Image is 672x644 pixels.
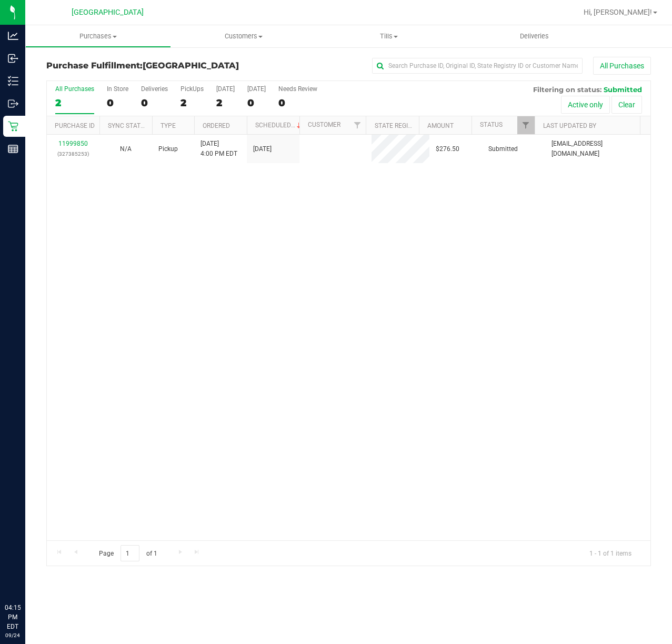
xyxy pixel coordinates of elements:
[247,97,266,109] div: 0
[107,85,128,93] div: In Store
[25,25,171,47] a: Purchases
[316,32,462,41] span: Tills
[5,631,21,639] p: 09/24
[141,85,168,93] div: Deliveries
[253,144,272,154] span: [DATE]
[46,61,248,71] h3: Purchase Fulfillment:
[278,97,317,109] div: 0
[506,32,563,41] span: Deliveries
[551,139,644,159] span: [EMAIL_ADDRESS][DOMAIN_NAME]
[158,144,178,154] span: Pickup
[55,122,95,129] a: Purchase ID
[141,97,168,109] div: 0
[543,122,596,129] a: Last Updated By
[316,25,462,47] a: Tills
[216,85,235,93] div: [DATE]
[180,97,204,109] div: 2
[5,603,21,631] p: 04:15 PM EDT
[120,144,132,154] button: N/A
[107,97,128,109] div: 0
[436,144,459,154] span: $276.50
[533,85,601,94] span: Filtering on status:
[58,140,88,147] a: 11999850
[255,122,303,129] a: Scheduled
[121,545,139,561] input: 1
[517,116,535,134] a: Filter
[8,53,18,64] inline-svg: Inbound
[55,85,94,93] div: All Purchases
[55,97,94,109] div: 2
[488,144,518,154] span: Submitted
[8,98,18,109] inline-svg: Outbound
[216,97,235,109] div: 2
[161,122,176,129] a: Type
[8,31,18,41] inline-svg: Analytics
[427,122,454,129] a: Amount
[480,121,503,128] a: Status
[348,116,366,134] a: Filter
[72,8,144,17] span: [GEOGRAPHIC_DATA]
[247,85,266,93] div: [DATE]
[8,76,18,86] inline-svg: Inventory
[200,139,237,159] span: [DATE] 4:00 PM EDT
[584,8,652,16] span: Hi, [PERSON_NAME]!
[180,85,204,93] div: PickUps
[278,85,317,93] div: Needs Review
[462,25,608,47] a: Deliveries
[8,144,18,154] inline-svg: Reports
[561,96,610,114] button: Active only
[171,25,317,47] a: Customers
[143,61,239,71] span: [GEOGRAPHIC_DATA]
[11,560,42,591] iframe: Resource center
[90,545,166,561] span: Page of 1
[172,32,316,41] span: Customers
[611,96,642,114] button: Clear
[375,122,430,129] a: State Registry ID
[26,32,170,41] span: Purchases
[581,545,640,561] span: 1 - 1 of 1 items
[8,121,18,132] inline-svg: Retail
[308,121,340,128] a: Customer
[203,122,230,129] a: Ordered
[372,58,583,74] input: Search Purchase ID, Original ID, State Registry ID or Customer Name...
[604,85,642,94] span: Submitted
[120,145,132,153] span: Not Applicable
[53,149,93,159] p: (327385253)
[593,57,651,75] button: All Purchases
[108,122,148,129] a: Sync Status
